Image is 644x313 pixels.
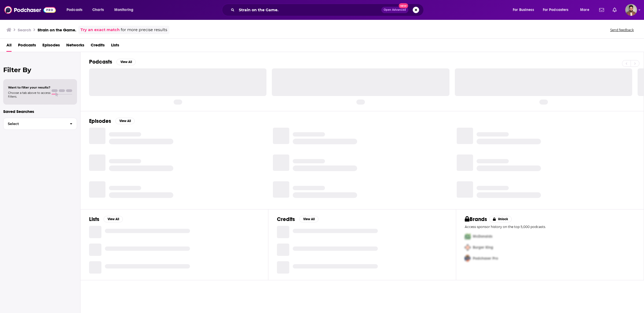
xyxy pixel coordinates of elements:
[92,6,104,14] span: Charts
[3,118,77,130] button: Select
[597,5,606,14] a: Show notifications dropdown
[299,216,319,222] button: View All
[121,27,167,33] span: for more precise results
[114,6,133,14] span: Monitoring
[473,256,498,261] span: Podchaser Pro
[89,118,111,124] h2: Episodes
[539,6,576,14] button: open menu
[625,4,637,16] img: User Profile
[38,27,76,32] h3: Strain on the Game.
[576,6,596,14] button: open menu
[6,41,12,52] a: All
[111,6,140,14] button: open menu
[63,6,89,14] button: open menu
[489,216,512,222] button: Unlock
[89,216,123,223] a: ListsView All
[463,253,473,264] img: Third Pro Logo
[463,231,473,242] img: First Pro Logo
[8,91,50,98] span: Choose a tab above to access filters.
[473,234,492,239] span: McDonalds
[111,41,119,52] a: Lists
[116,59,136,65] button: View All
[18,41,36,52] a: Podcasts
[89,58,112,65] h2: Podcasts
[625,4,637,16] button: Show profile menu
[384,9,406,11] span: Open Advanced
[89,118,135,124] a: EpisodesView All
[580,6,589,14] span: More
[463,242,473,253] img: Second Pro Logo
[237,6,381,14] input: Search podcasts, credits, & more...
[18,27,31,32] h3: Search
[381,7,408,13] button: Open AdvancedNew
[104,216,123,222] button: View All
[42,41,60,52] a: Episodes
[89,58,136,65] a: PodcastsView All
[227,4,429,16] div: Search podcasts, credits, & more...
[609,28,635,32] button: Send feedback
[89,6,107,14] a: Charts
[3,109,77,114] p: Saved Searches
[610,5,619,14] a: Show notifications dropdown
[67,6,82,14] span: Podcasts
[543,6,569,14] span: For Podcasters
[80,27,120,33] a: Try an exact match
[625,4,637,16] span: Logged in as calmonaghan
[3,66,77,74] h2: Filter By
[8,86,50,89] span: Want to filter your results?
[3,122,65,126] span: Select
[66,41,84,52] a: Networks
[399,3,408,8] span: New
[465,216,487,223] h2: Brands
[513,6,534,14] span: For Business
[91,41,105,52] a: Credits
[473,245,493,250] span: Burger King
[115,118,135,124] button: View All
[277,216,319,223] a: CreditsView All
[277,216,295,223] h2: Credits
[89,216,99,223] h2: Lists
[509,6,541,14] button: open menu
[465,225,635,229] p: Access sponsor history on the top 5,000 podcasts.
[4,5,56,15] img: Podchaser - Follow, Share and Rate Podcasts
